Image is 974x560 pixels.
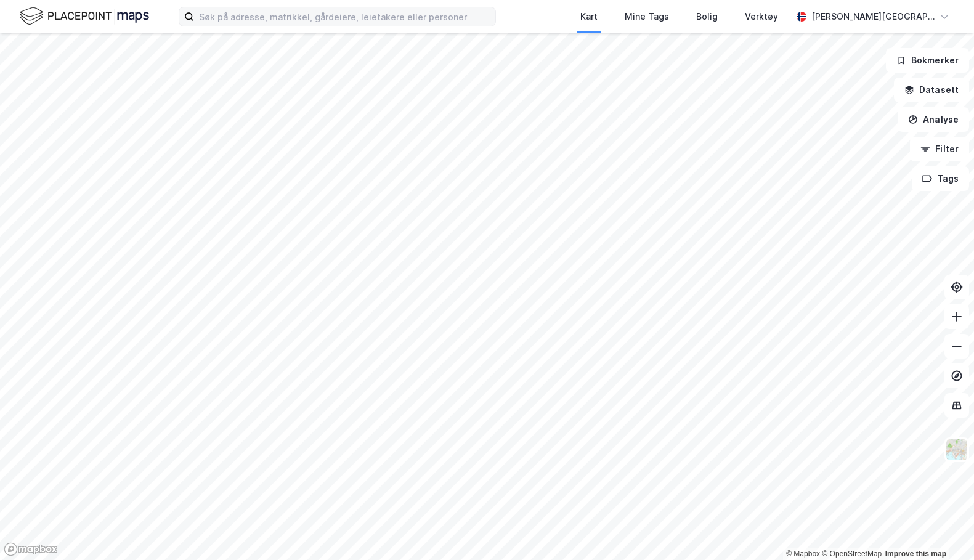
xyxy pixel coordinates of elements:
[912,166,969,191] button: Tags
[4,542,58,556] a: Mapbox homepage
[912,501,974,560] iframe: Chat Widget
[20,6,149,27] img: logo.f888ab2527a4732fd821a326f86c7f29.svg
[745,9,778,24] div: Verktøy
[885,550,946,558] a: Improve this map
[580,9,598,24] div: Kart
[912,501,974,560] div: Kontrollprogram for chat
[786,550,820,558] a: Mapbox
[886,48,969,73] button: Bokmerker
[696,9,718,24] div: Bolig
[898,107,969,132] button: Analyse
[625,9,669,24] div: Mine Tags
[194,7,495,26] input: Søk på adresse, matrikkel, gårdeiere, leietakere eller personer
[910,137,969,161] button: Filter
[811,9,935,24] div: [PERSON_NAME][GEOGRAPHIC_DATA]
[894,78,969,102] button: Datasett
[945,438,968,461] img: Z
[822,550,882,558] a: OpenStreetMap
